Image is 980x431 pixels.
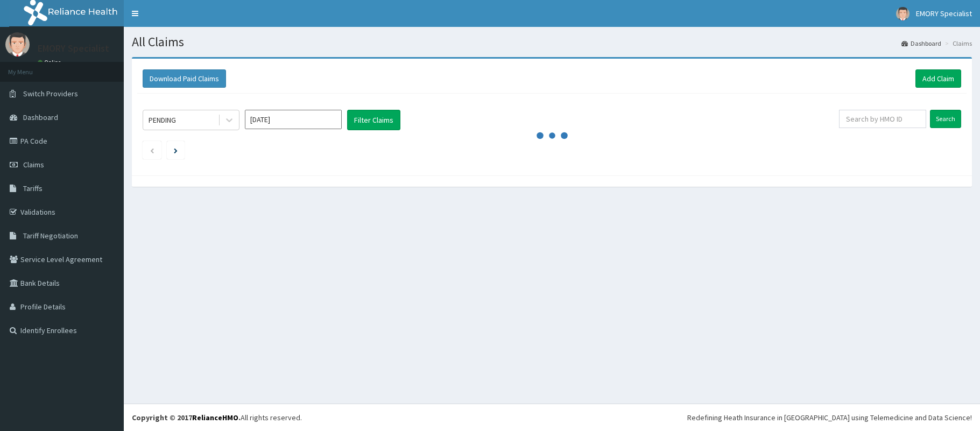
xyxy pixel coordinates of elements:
h1: All Claims [132,35,972,49]
div: PENDING [149,115,176,125]
footer: All rights reserved. [124,404,980,431]
span: Switch Providers [23,89,78,98]
a: Next page [174,145,178,155]
a: RelianceHMO [192,413,238,422]
span: Tariffs [23,183,43,193]
svg: audio-loading [536,119,568,152]
span: Tariff Negotiation [23,231,78,241]
span: Dashboard [23,112,58,122]
img: User Image [5,32,30,56]
input: Search by HMO ID [839,110,926,128]
img: User Image [896,7,910,20]
span: Claims [23,160,44,169]
p: EMORY Specialist [38,44,109,53]
a: Previous page [150,145,154,155]
strong: Copyright © 2017 . [132,413,241,422]
button: Download Paid Claims [143,69,226,88]
button: Filter Claims [347,110,400,130]
input: Search [930,110,961,128]
a: Add Claim [915,69,961,88]
span: EMORY Specialist [916,9,972,18]
a: Online [38,59,64,66]
div: Redefining Heath Insurance in [GEOGRAPHIC_DATA] using Telemedicine and Data Science! [687,412,972,423]
a: Dashboard [901,39,941,48]
li: Claims [942,39,972,48]
input: Select Month and Year [245,110,342,129]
